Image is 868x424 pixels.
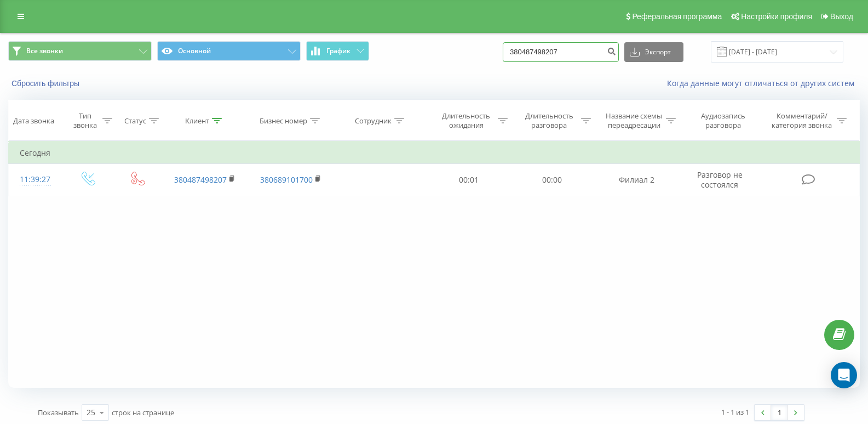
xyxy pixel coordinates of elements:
span: строк на странице [112,408,174,417]
div: Аудиозапись разговора [689,111,757,130]
div: Длительность разговора [520,111,578,130]
div: Сотрудник [355,116,392,126]
td: Сегодня [9,142,860,164]
div: 11:39:27 [20,169,51,190]
td: Филиал 2 [593,164,680,196]
button: Все звонки [8,41,152,61]
td: 00:01 [427,164,510,196]
span: Все звонки [26,47,63,55]
a: 380487498207 [174,174,227,185]
div: 25 [87,407,95,418]
div: Тип звонка [71,111,99,130]
button: Сбросить фильтры [8,78,85,88]
a: Когда данные могут отличаться от других систем [667,78,860,88]
input: Поиск по номеру [503,42,619,62]
a: 1 [771,405,787,420]
span: Реферальная программа [632,12,722,21]
div: Клиент [185,116,209,126]
div: 1 - 1 из 1 [721,406,749,417]
div: Бизнес номер [260,116,307,126]
button: График [306,41,369,61]
div: Название схемы переадресации [605,111,663,130]
td: 00:00 [510,164,594,196]
span: График [326,47,350,55]
span: Показывать [38,408,79,417]
span: Разговор не состоялся [697,169,743,190]
div: Open Intercom Messenger [831,362,857,388]
a: 380689101700 [260,174,313,185]
div: Длительность ожидания [437,111,495,130]
button: Основной [157,41,301,61]
button: Экспорт [624,42,683,62]
span: Настройки профиля [741,12,812,21]
div: Комментарий/категория звонка [770,111,834,130]
div: Дата звонка [13,116,54,126]
div: Статус [124,116,146,126]
span: Выход [830,12,853,21]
